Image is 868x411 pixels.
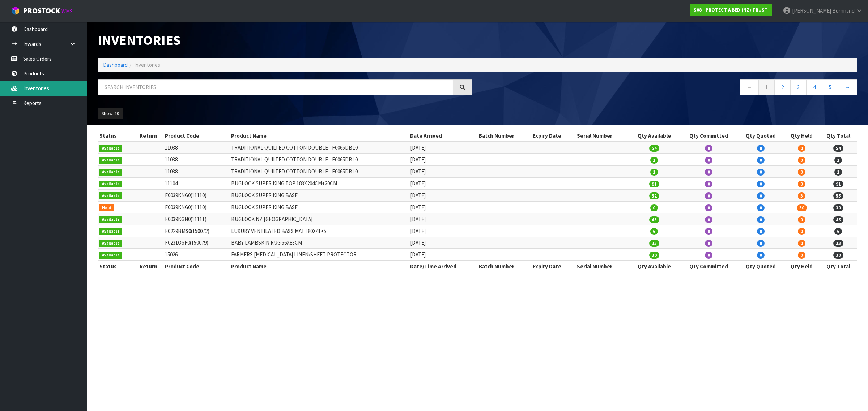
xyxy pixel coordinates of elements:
[819,261,857,272] th: Qty Total
[98,79,453,95] input: Search inventories
[531,130,575,142] th: Expiry Date
[98,108,123,120] button: Show: 10
[477,130,531,142] th: Batch Number
[229,189,408,201] td: BUGLOCK SUPER KING BASE
[833,181,843,187] span: 91
[191,204,207,211] span: (11110)
[103,61,128,68] a: Dashboard
[757,240,765,247] span: 0
[408,225,477,237] td: [DATE]
[833,252,843,259] span: 30
[650,169,658,176] span: 1
[822,79,838,95] a: 5
[408,178,477,190] td: [DATE]
[229,142,408,153] td: TRADITIONAL QUILTED COTTON DOUBLE - F0065DBL0
[740,79,759,95] a: ←
[798,216,805,223] span: 0
[738,130,784,142] th: Qty Quoted
[757,216,765,223] span: 0
[650,204,658,211] span: 0
[191,216,207,222] span: (11111)
[408,201,477,213] td: [DATE]
[757,252,765,259] span: 0
[531,261,575,272] th: Expiry Date
[757,204,765,211] span: 0
[99,204,114,212] span: Held
[650,228,658,235] span: 6
[705,228,712,235] span: 0
[757,192,765,199] span: 0
[832,7,855,14] span: Burnnand
[99,252,122,259] span: Available
[163,237,229,249] td: F0231OSF0
[649,145,659,152] span: 54
[833,240,843,247] span: 33
[163,261,229,272] th: Product Code
[99,169,122,176] span: Available
[408,249,477,261] td: [DATE]
[99,192,122,200] span: Available
[163,189,229,201] td: F0039KNG0
[629,130,679,142] th: Qty Available
[163,213,229,225] td: F0039KGN0
[649,181,659,187] span: 91
[163,225,229,237] td: F0229BMS0
[229,166,408,178] td: TRADITIONAL QUILTED COTTON DOUBLE - F0065DBL0
[784,261,820,272] th: Qty Held
[649,216,659,223] span: 45
[798,240,805,247] span: 0
[483,79,857,97] nav: Page navigation
[408,166,477,178] td: [DATE]
[408,189,477,201] td: [DATE]
[798,192,805,199] span: 3
[819,130,857,142] th: Qty Total
[834,169,842,176] span: 1
[408,213,477,225] td: [DATE]
[99,181,122,188] span: Available
[784,130,820,142] th: Qty Held
[705,252,712,259] span: 0
[229,201,408,213] td: BUGLOCK SUPER KING BASE
[694,7,768,13] strong: S08 - PROTECT A BED (NZ) TRUST
[99,216,122,223] span: Available
[229,237,408,249] td: BABY LAMBSKIN RUG 56X83CM
[229,213,408,225] td: BUGLOCK NZ [GEOGRAPHIC_DATA]
[798,181,805,187] span: 0
[798,145,805,152] span: 0
[191,228,209,234] span: (150072)
[99,228,122,235] span: Available
[98,130,134,142] th: Status
[191,192,207,199] span: (11110)
[798,157,805,164] span: 0
[163,142,229,153] td: 11038
[649,192,659,199] span: 52
[229,225,408,237] td: LUXURY VENTILATED BASS MATT80X41+5
[680,130,738,142] th: Qty Committed
[833,204,843,211] span: 30
[705,216,712,223] span: 0
[229,261,408,272] th: Product Name
[134,261,163,272] th: Return
[806,79,822,95] a: 4
[834,228,842,235] span: 6
[757,157,765,164] span: 0
[680,261,738,272] th: Qty Committed
[408,154,477,166] td: [DATE]
[190,239,208,246] span: (150079)
[757,181,765,187] span: 0
[11,6,20,15] img: cube-alt.png
[163,178,229,190] td: 11104
[798,252,805,259] span: 0
[477,261,531,272] th: Batch Number
[705,169,712,176] span: 0
[649,252,659,259] span: 30
[705,157,712,164] span: 0
[629,261,679,272] th: Qty Available
[798,228,805,235] span: 0
[792,7,831,14] span: [PERSON_NAME]
[134,130,163,142] th: Return
[163,154,229,166] td: 11038
[705,204,712,211] span: 0
[229,154,408,166] td: TRADITIONAL QUILTED COTTON DOUBLE - F0065DBL0
[134,61,160,68] span: Inventories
